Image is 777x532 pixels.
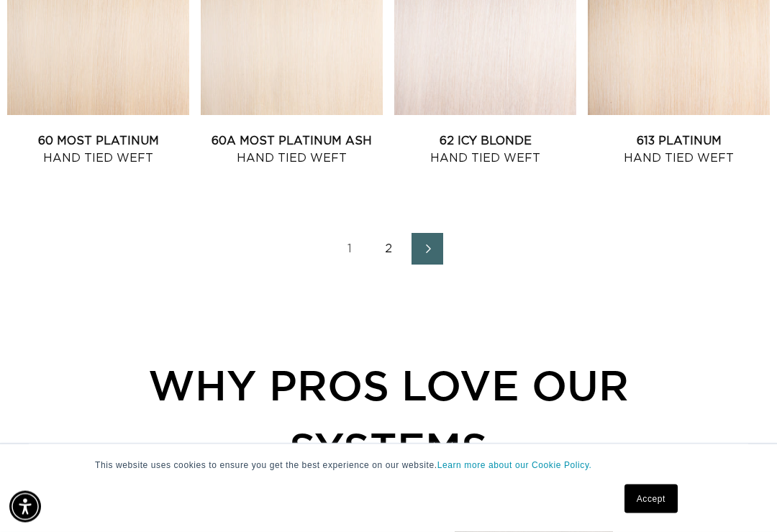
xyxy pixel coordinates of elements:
a: Accept [624,485,678,513]
a: 60A Most Platinum Ash Hand Tied Weft [201,133,383,168]
a: Next page [412,234,443,265]
div: Accessibility Menu [9,491,41,523]
a: 60 Most Platinum Hand Tied Weft [7,133,189,168]
a: 613 Platinum Hand Tied Weft [588,133,770,168]
nav: Pagination [7,234,770,265]
a: Learn more about our Cookie Policy. [437,460,592,470]
a: 62 Icy Blonde Hand Tied Weft [394,133,576,168]
a: Page 2 [373,234,404,265]
div: WHY PROS LOVE OUR SYSTEMS [66,354,711,480]
a: Page 1 [334,234,365,265]
p: This website uses cookies to ensure you get the best experience on our website. [95,459,682,472]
